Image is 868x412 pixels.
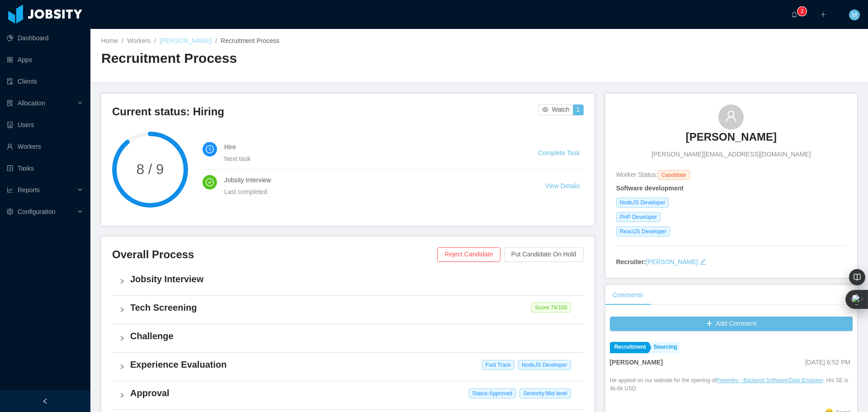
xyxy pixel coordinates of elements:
span: M [852,9,857,20]
span: Configuration [18,208,55,215]
a: icon: appstoreApps [7,51,83,69]
h4: Approval [130,387,576,399]
span: ReactJS Developer [616,227,670,237]
i: icon: bell [791,11,797,18]
a: View Details [545,182,580,189]
i: icon: right [119,336,125,341]
div: icon: rightTech Screening [112,296,584,324]
button: Put Candidate On Hold [504,247,584,262]
a: Powerley - Backend Software/Data Engineer [716,377,823,384]
p: He applied on our website for the opening of . His SE is 4k-6k USD. [610,376,853,393]
div: Next task [224,154,516,164]
span: Candidate [658,170,690,180]
a: [PERSON_NAME] [160,37,212,44]
a: icon: pie-chartDashboard [7,29,83,47]
a: Complete Task [538,149,580,156]
i: icon: right [119,279,125,284]
h4: Experience Evaluation [130,358,576,371]
i: icon: clock-circle [206,145,214,153]
button: 1 [573,104,584,115]
h3: Overall Process [112,247,437,262]
span: [PERSON_NAME][EMAIL_ADDRESS][DOMAIN_NAME] [651,150,811,159]
p: 3 [801,7,804,16]
a: icon: auditClients [7,72,83,90]
i: icon: user [725,110,737,123]
i: icon: solution [7,100,13,106]
span: / [122,37,123,44]
a: icon: profileTasks [7,159,83,177]
a: Recruitment [610,342,648,353]
span: NodeJS Developer [616,198,669,208]
h3: [PERSON_NAME] [686,130,777,144]
span: NodeJS Developer [518,360,571,370]
div: icon: rightExperience Evaluation [112,353,584,381]
button: icon: plusAdd Comment [610,317,853,331]
i: icon: line-chart [7,187,13,193]
button: Reject Candidate [437,247,500,262]
span: PHP Developer [616,212,661,222]
i: icon: right [119,307,125,313]
i: icon: right [119,364,125,369]
span: / [215,37,217,44]
span: / [154,37,156,44]
strong: Software development [616,185,684,192]
span: Recruitment Process [221,37,279,44]
h4: Tech Screening [130,301,576,314]
h4: Challenge [130,330,576,342]
strong: [PERSON_NAME] [610,359,663,366]
a: Home [101,37,118,44]
span: Allocation [18,99,45,107]
a: [PERSON_NAME] [686,130,777,150]
div: icon: rightChallenge [112,324,584,352]
span: Seniority: Mid level [519,388,571,398]
span: Fast Track [482,360,514,370]
div: Comments [605,285,651,305]
a: icon: userWorkers [7,137,83,156]
i: icon: edit [700,259,706,265]
i: icon: check-circle [206,178,214,186]
a: Workers [127,37,151,44]
h4: Jobsity Interview [224,175,524,185]
a: icon: robotUsers [7,116,83,134]
h4: Hire [224,142,516,152]
h3: Current status: Hiring [112,104,538,119]
span: Status: Approved [469,388,516,398]
div: icon: rightApproval [112,381,584,409]
span: Worker Status: [616,171,658,178]
button: icon: eyeWatch [538,104,573,115]
div: Last completed [224,187,524,197]
a: Sourcing [649,342,679,353]
a: [PERSON_NAME] [646,258,698,265]
sup: 3 [797,7,807,16]
strong: Recruiter: [616,258,646,265]
div: icon: rightJobsity Interview [112,267,584,295]
span: Reports [18,186,40,194]
h2: Recruitment Process [101,49,479,68]
span: Score: 74 /100 [531,303,571,313]
span: [DATE] 6:52 PM [805,359,850,366]
h4: Jobsity Interview [130,273,576,285]
span: 8 / 9 [112,162,188,176]
i: icon: plus [820,11,826,18]
i: icon: setting [7,208,13,215]
i: icon: right [119,393,125,398]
